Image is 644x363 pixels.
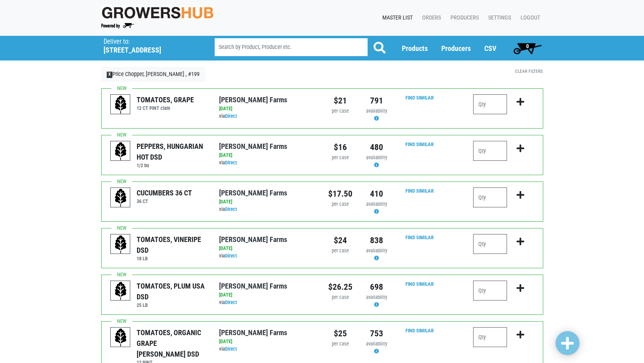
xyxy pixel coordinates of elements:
div: TOMATOES, ORGANIC GRAPE [PERSON_NAME] DSD [137,327,207,359]
span: availability [366,341,387,347]
a: Products [402,44,428,53]
input: Qty [473,94,507,114]
a: Orders [416,10,444,25]
a: [PERSON_NAME] Farms [219,142,287,150]
a: Find Similar [405,95,434,101]
div: $25 [328,327,352,340]
span: Price Chopper, Cicero , #199 (5701 Cir Dr E, Cicero, NY 13039, USA) [104,36,200,55]
div: per case [328,340,352,348]
div: via [219,252,316,260]
a: Find Similar [405,188,434,194]
img: placeholder-variety-43d6402dacf2d531de610a020419775a.svg [111,328,131,347]
input: Qty [473,327,507,347]
a: Direct [225,206,237,212]
p: Deliver to: [104,38,194,46]
a: CSV [484,44,496,53]
h6: 12 CT PINT clam [137,105,194,111]
a: 0 [510,40,545,56]
div: per case [328,154,352,162]
div: PEPPERS, HUNGARIAN HOT DSD [137,141,207,162]
h5: [STREET_ADDRESS] [104,46,194,55]
a: Logout [514,10,543,25]
h6: 25 LB [137,302,207,308]
span: availability [366,108,387,114]
div: $26.25 [328,281,352,293]
div: TOMATOES, VINERIPE DSD [137,234,207,256]
div: 753 [364,327,389,340]
div: 698 [364,281,389,293]
a: Master List [376,10,416,25]
a: Producers [444,10,482,25]
h6: 36 CT [137,198,192,204]
div: per case [328,294,352,301]
span: availability [366,201,387,207]
input: Qty [473,234,507,254]
img: placeholder-variety-43d6402dacf2d531de610a020419775a.svg [111,281,131,301]
div: 791 [364,94,389,107]
a: [PERSON_NAME] Farms [219,96,287,104]
div: via [219,345,316,353]
a: Clear Filters [515,68,543,74]
img: placeholder-variety-43d6402dacf2d531de610a020419775a.svg [111,141,131,161]
div: [DATE] [219,291,316,299]
div: CUCUMBERS 36 CT [137,187,192,198]
h6: 18 LB [137,256,207,262]
input: Qty [473,141,507,161]
img: placeholder-variety-43d6402dacf2d531de610a020419775a.svg [111,234,131,254]
a: [PERSON_NAME] Farms [219,282,287,290]
div: 410 [364,187,389,200]
div: $16 [328,141,352,154]
span: availability [366,248,387,254]
div: via [219,113,316,120]
div: $21 [328,94,352,107]
a: Direct [225,253,237,259]
a: Direct [225,113,237,119]
img: placeholder-variety-43d6402dacf2d531de610a020419775a.svg [111,188,131,208]
div: [DATE] [219,105,316,113]
div: via [219,299,316,306]
a: Find Similar [405,141,434,147]
a: Find Similar [405,328,434,334]
div: via [219,206,316,213]
div: per case [328,201,352,208]
div: per case [328,247,352,255]
div: [DATE] [219,152,316,159]
img: placeholder-variety-43d6402dacf2d531de610a020419775a.svg [111,95,131,115]
div: per case [328,107,352,115]
div: 838 [364,234,389,247]
a: Direct [225,160,237,166]
div: $17.50 [328,187,352,200]
a: Producers [441,44,471,53]
a: XPrice Chopper, [PERSON_NAME] , #199 [101,67,206,82]
div: TOMATOES, PLUM USA DSD [137,281,207,302]
a: Find Similar [405,281,434,287]
a: [PERSON_NAME] Farms [219,235,287,244]
div: TOMATOES, GRAPE [137,94,194,105]
div: [DATE] [219,198,316,206]
img: original-fc7597fdc6adbb9d0e2ae620e786d1a2.jpg [101,5,214,20]
a: [PERSON_NAME] Farms [219,328,287,337]
a: [PERSON_NAME] Farms [219,189,287,197]
div: via [219,159,316,167]
div: [DATE] [219,245,316,252]
h6: 1/2 bu [137,162,207,168]
div: $24 [328,234,352,247]
input: Search by Product, Producer etc. [215,38,368,56]
div: 480 [364,141,389,154]
a: Settings [482,10,514,25]
input: Qty [473,281,507,301]
span: 0 [526,43,529,49]
a: Find Similar [405,234,434,240]
span: X [107,72,113,78]
span: availability [366,154,387,160]
input: Qty [473,187,507,207]
div: [DATE] [219,338,316,345]
a: Direct [225,346,237,352]
img: Powered by Big Wheelbarrow [101,23,134,29]
a: Direct [225,299,237,305]
span: availability [366,294,387,300]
